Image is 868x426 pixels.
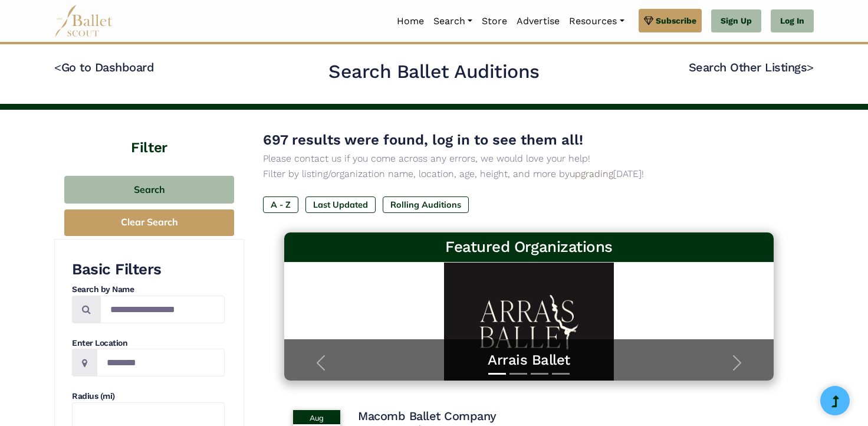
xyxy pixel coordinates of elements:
h4: Search by Name [72,284,225,296]
a: Home [392,9,429,34]
button: Search [64,176,234,204]
h4: Radius (mi) [72,391,225,402]
a: Arrais Ballet [296,351,762,369]
p: Please contact us if you come across any errors, we would love your help! [263,151,795,166]
a: <Go to Dashboard [54,60,154,74]
h4: Enter Location [72,337,225,349]
p: Filter by listing/organization name, location, age, height, and more by [DATE]! [263,166,795,182]
img: gem.svg [644,14,653,27]
a: Store [477,9,512,34]
a: upgrading [570,168,613,179]
a: Subscribe [639,9,702,32]
button: Clear Search [64,209,234,236]
h3: Featured Organizations [294,237,764,257]
code: > [807,60,814,74]
a: Sign Up [711,9,761,33]
label: Last Updated [305,196,376,213]
input: Location [97,349,225,376]
a: Advertise [512,9,564,34]
a: Log In [771,9,814,33]
input: Search by names... [100,296,225,323]
h3: Basic Filters [72,260,225,280]
a: Search Other Listings> [689,60,814,74]
h4: Macomb Ballet Company [358,408,497,424]
code: < [54,60,61,74]
h4: Filter [54,110,244,158]
label: Rolling Auditions [383,196,469,213]
label: A - Z [263,196,298,213]
span: 697 results were found, log in to see them all! [263,132,583,148]
div: Aug [293,410,340,424]
button: Slide 4 [552,367,570,381]
button: Slide 2 [509,367,527,381]
span: Subscribe [656,14,696,27]
a: Search [429,9,477,34]
button: Slide 1 [488,367,506,381]
a: Resources [564,9,629,34]
button: Slide 3 [531,367,548,381]
h2: Search Ballet Auditions [328,60,540,84]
